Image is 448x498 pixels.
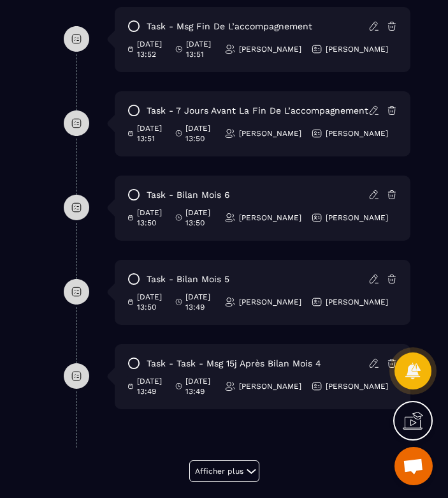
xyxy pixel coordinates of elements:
[147,358,321,370] p: task - task - Msg 15j après bilan mois 4
[147,105,368,117] p: task - 7 jours avant la fin de l’accompagnement
[239,381,301,391] p: [PERSON_NAME]
[137,376,166,396] p: [DATE] 13:49
[147,273,229,285] p: task - Bilan mois 5
[137,123,166,144] p: [DATE] 13:51
[137,207,166,228] p: [DATE] 13:50
[239,128,301,139] p: [PERSON_NAME]
[326,297,388,307] p: [PERSON_NAME]
[239,297,301,307] p: [PERSON_NAME]
[137,292,166,312] p: [DATE] 13:50
[326,213,388,223] p: [PERSON_NAME]
[185,292,215,312] p: [DATE] 13:49
[326,128,388,139] p: [PERSON_NAME]
[147,189,230,201] p: task - Bilan mois 6
[239,213,301,223] p: [PERSON_NAME]
[189,460,259,482] button: Afficher plus
[394,447,433,485] a: Ouvrir le chat
[185,207,215,228] p: [DATE] 13:50
[185,123,215,144] p: [DATE] 13:50
[326,381,388,391] p: [PERSON_NAME]
[185,376,215,396] p: [DATE] 13:49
